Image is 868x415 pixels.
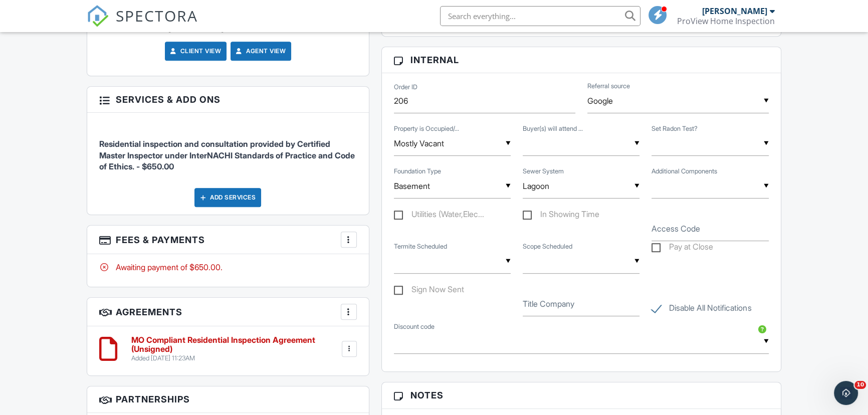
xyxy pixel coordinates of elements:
[652,217,768,241] input: Access Code
[523,124,583,133] label: Buyer(s) will attend the inspection
[394,83,417,92] label: Order ID
[652,124,698,133] label: Set Radon Test?
[87,5,109,27] img: The Best Home Inspection Software - Spectora
[116,5,198,26] span: SPECTORA
[168,46,222,56] a: Client View
[87,298,368,326] h3: Agreements
[394,242,447,251] label: Termite Scheduled
[523,210,599,222] label: In Showing Time
[523,242,572,251] label: Scope Scheduled
[523,298,574,309] label: Title Company
[677,16,775,26] div: ProView Home Inspection
[587,82,630,91] label: Referral source
[523,167,564,176] label: Sewer System
[652,167,717,176] label: Additional Components
[382,47,781,73] h3: Internal
[854,381,866,389] span: 10
[382,382,781,408] h3: Notes
[394,322,435,331] label: Discount code
[394,285,464,297] label: Sign Now Sent
[238,25,242,33] strong: 3
[652,223,700,234] label: Access Code
[87,14,198,35] a: SPECTORA
[234,46,286,56] a: Agent View
[87,87,368,113] h3: Services & Add ons
[99,139,355,171] span: Residential inspection and consultation provided by Certified Master Inspector under InterNACHI S...
[194,188,261,207] div: Add Services
[440,6,640,26] input: Search everything...
[131,336,340,362] a: MO Compliant Residential Inspection Agreement (Unsigned) Added [DATE] 11:23AM
[652,303,751,316] label: Disable All Notifications
[131,336,340,353] h6: MO Compliant Residential Inspection Agreement (Unsigned)
[87,386,368,412] h3: Partnerships
[394,124,459,133] label: Property is Occupied/Vacant
[523,292,639,316] input: Title Company
[394,210,484,222] label: Utilities (Water,Electric,Gas) Are On
[131,354,340,362] div: Added [DATE] 11:23AM
[99,262,356,273] div: Awaiting payment of $650.00.
[394,167,441,176] label: Foundation Type
[194,25,242,33] span: Seller's Agent -
[702,6,767,16] div: [PERSON_NAME]
[99,120,356,180] li: Service: Residential inspection and consultation provided by Certified Master Inspector under Int...
[834,381,858,405] iframe: Intercom live chat
[652,242,713,255] label: Pay at Close
[87,226,368,254] h3: Fees & Payments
